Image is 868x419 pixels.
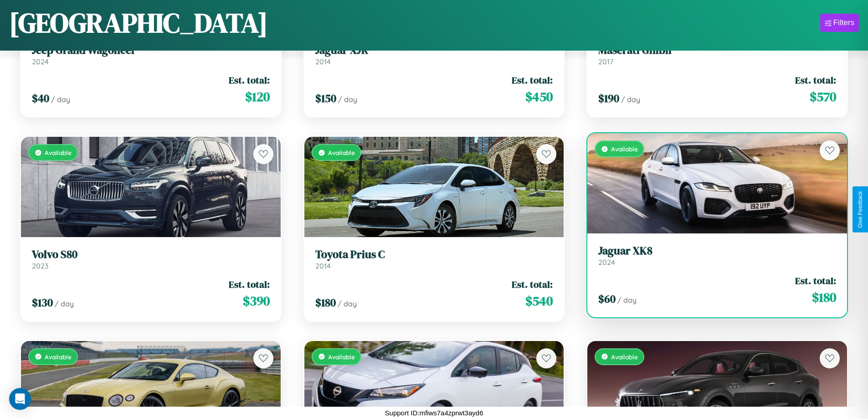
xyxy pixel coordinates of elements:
span: $ 40 [32,91,49,106]
span: Est. total: [229,278,270,291]
span: / day [621,95,640,104]
a: Toyota Prius C2014 [315,248,553,270]
span: $ 180 [315,295,336,310]
a: Volvo S802023 [32,248,270,270]
span: $ 540 [525,292,553,310]
span: Available [611,353,638,361]
button: Filters [820,14,859,32]
div: Filters [833,18,854,27]
span: 2023 [32,261,48,270]
span: $ 180 [812,288,836,306]
a: Jaguar XJR2014 [315,44,553,66]
h3: Jaguar XJR [315,44,553,57]
span: / day [338,299,357,308]
span: 2024 [32,57,49,66]
span: $ 130 [32,295,53,310]
span: Est. total: [512,73,553,87]
span: $ 120 [245,88,270,106]
span: $ 570 [810,88,836,106]
span: $ 60 [598,291,616,306]
h3: Jaguar XK8 [598,244,836,258]
span: / day [338,95,357,104]
span: 2024 [598,258,615,267]
span: Available [328,353,355,361]
div: Give Feedback [857,191,863,228]
h3: Toyota Prius C [315,248,553,261]
span: Est. total: [229,73,270,87]
span: / day [51,95,70,104]
p: Support ID: mfiws7a4zprwt3ayd6 [385,407,483,419]
span: Est. total: [795,274,836,287]
span: Available [328,149,355,156]
a: Jaguar XK82024 [598,244,836,267]
span: $ 150 [315,91,336,106]
h3: Maserati Ghibli [598,44,836,57]
span: $ 390 [243,292,270,310]
span: Available [45,149,72,156]
div: Open Intercom Messenger [9,388,31,410]
a: Maserati Ghibli2017 [598,44,836,66]
h3: Volvo S80 [32,248,270,261]
a: Jeep Grand Wagoneer2024 [32,44,270,66]
span: 2014 [315,261,331,270]
span: / day [55,299,74,308]
span: / day [617,295,637,305]
span: $ 190 [598,91,619,106]
h1: [GEOGRAPHIC_DATA] [9,4,268,41]
span: $ 450 [525,88,553,106]
span: 2017 [598,57,613,66]
span: Est. total: [512,278,553,291]
span: Available [45,353,72,361]
span: Available [611,145,638,153]
h3: Jeep Grand Wagoneer [32,44,270,57]
span: 2014 [315,57,331,66]
span: Est. total: [795,73,836,87]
